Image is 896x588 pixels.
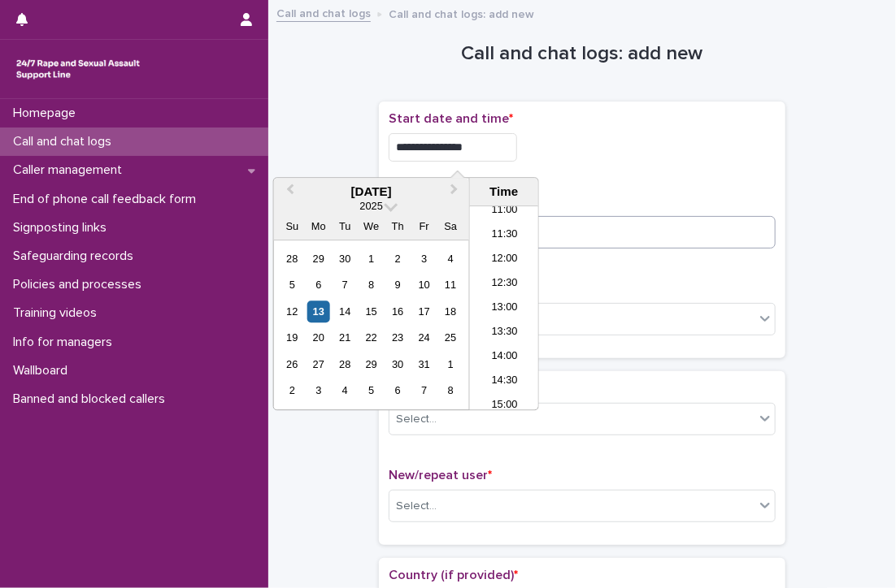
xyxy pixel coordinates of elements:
[281,380,303,402] div: Choose Sunday, November 2nd, 2025
[470,199,539,223] li: 11:00
[7,277,154,292] p: Policies and processes
[307,353,329,375] div: Choose Monday, October 27th, 2025
[334,275,356,296] div: Choose Tuesday, October 7th, 2025
[7,305,110,321] p: Training videos
[413,300,435,322] div: Choose Friday, October 17th, 2025
[7,106,89,121] p: Homepage
[443,179,469,205] button: Next Month
[281,275,303,296] div: Choose Sunday, October 5th, 2025
[387,248,409,270] div: Choose Thursday, October 2nd, 2025
[7,335,125,350] p: Info for managers
[360,248,382,270] div: Choose Wednesday, October 1st, 2025
[389,112,513,125] span: Start date and time
[389,569,518,582] span: Country (if provided)
[413,248,435,270] div: Choose Friday, October 3rd, 2025
[307,216,329,238] div: Mo
[281,216,303,238] div: Su
[440,353,462,375] div: Choose Saturday, November 1st, 2025
[281,248,303,270] div: Choose Sunday, September 28th, 2025
[440,248,462,270] div: Choose Saturday, October 4th, 2025
[470,370,539,394] li: 14:30
[396,411,437,428] div: Select...
[334,216,356,238] div: Tu
[470,345,539,370] li: 14:00
[276,179,302,205] button: Previous Month
[470,394,539,418] li: 15:00
[470,223,539,248] li: 11:30
[440,327,462,349] div: Choose Saturday, October 25th, 2025
[440,216,462,238] div: Sa
[387,380,409,402] div: Choose Thursday, November 6th, 2025
[281,327,303,349] div: Choose Sunday, October 19th, 2025
[389,469,492,482] span: New/repeat user
[334,248,356,270] div: Choose Tuesday, September 30th, 2025
[13,53,143,85] img: rhQMoQhaT3yELyF149Cw
[7,220,120,236] p: Signposting links
[334,327,356,349] div: Choose Tuesday, October 21st, 2025
[281,353,303,375] div: Choose Sunday, October 26th, 2025
[470,248,539,272] li: 12:00
[440,300,462,322] div: Choose Saturday, October 18th, 2025
[334,353,356,375] div: Choose Tuesday, October 28th, 2025
[440,275,462,296] div: Choose Saturday, October 11th, 2025
[470,321,539,345] li: 13:30
[387,353,409,375] div: Choose Thursday, October 30th, 2025
[389,4,534,22] p: Call and chat logs: add new
[281,300,303,322] div: Choose Sunday, October 12th, 2025
[360,216,382,238] div: We
[413,275,435,296] div: Choose Friday, October 10th, 2025
[387,327,409,349] div: Choose Thursday, October 23rd, 2025
[307,327,329,349] div: Choose Monday, October 20th, 2025
[7,134,124,149] p: Call and chat logs
[307,300,329,322] div: Choose Monday, October 13th, 2025
[396,498,437,515] div: Select...
[360,300,382,322] div: Choose Wednesday, October 15th, 2025
[7,363,80,378] p: Wallboard
[279,246,463,404] div: month 2025-10
[387,275,409,296] div: Choose Thursday, October 9th, 2025
[413,353,435,375] div: Choose Friday, October 31st, 2025
[307,275,329,296] div: Choose Monday, October 6th, 2025
[7,192,209,207] p: End of phone call feedback form
[474,184,534,199] div: Time
[413,380,435,402] div: Choose Friday, November 7th, 2025
[276,3,371,22] a: Call and chat logs
[274,184,469,199] div: [DATE]
[307,380,329,402] div: Choose Monday, November 3rd, 2025
[379,42,785,66] h1: Call and chat logs: add new
[387,216,409,238] div: Th
[360,275,382,296] div: Choose Wednesday, October 8th, 2025
[387,300,409,322] div: Choose Thursday, October 16th, 2025
[440,380,462,402] div: Choose Saturday, November 8th, 2025
[307,248,329,270] div: Choose Monday, September 29th, 2025
[360,327,382,349] div: Choose Wednesday, October 22nd, 2025
[360,380,382,402] div: Choose Wednesday, November 5th, 2025
[360,353,382,375] div: Choose Wednesday, October 29th, 2025
[413,216,435,238] div: Fr
[360,201,383,213] span: 2025
[7,249,146,264] p: Safeguarding records
[7,391,178,407] p: Banned and blocked callers
[470,296,539,321] li: 13:00
[7,162,135,178] p: Caller management
[470,272,539,296] li: 12:30
[413,327,435,349] div: Choose Friday, October 24th, 2025
[334,380,356,402] div: Choose Tuesday, November 4th, 2025
[334,300,356,322] div: Choose Tuesday, October 14th, 2025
